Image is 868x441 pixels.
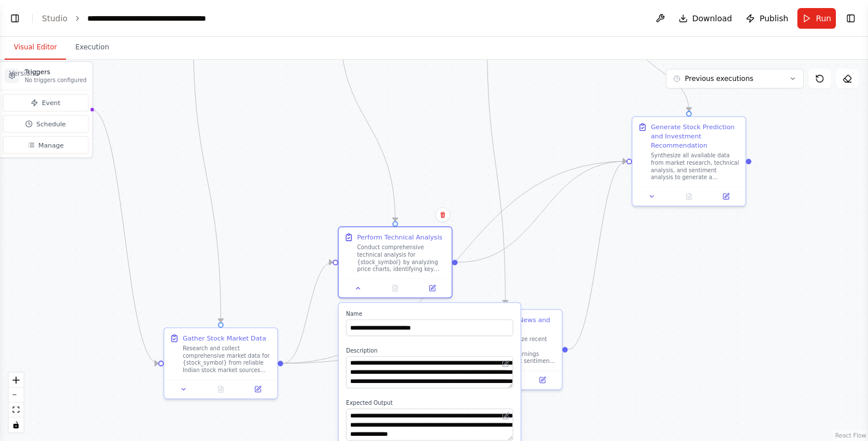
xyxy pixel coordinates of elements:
[629,32,693,111] g: Edge from 6526047d-a56e-4280-b0b3-c8ec9f314885 to 6b6d7eb6-084f-4ace-aed8-27a6550eca34
[38,141,64,150] span: Manage
[797,8,836,29] button: Run
[500,411,511,421] button: Open in editor
[183,334,266,343] div: Gather Stock Market Data
[3,115,88,133] button: Schedule
[458,157,626,267] g: Edge from 08f46413-42bb-4980-9cae-8ce4f84d795a to 6b6d7eb6-084f-4ace-aed8-27a6550eca34
[42,13,216,24] nav: breadcrumb
[346,347,513,354] label: Description
[376,283,415,293] button: No output available
[568,157,626,354] g: Edge from 71a27bfe-c0a6-4999-9ffc-f1d6877b4707 to 6b6d7eb6-084f-4ace-aed8-27a6550eca34
[357,233,443,242] div: Perform Technical Analysis
[346,310,513,318] label: Name
[416,283,448,293] button: Open in side panel
[42,98,60,107] span: Event
[9,403,24,417] button: fit view
[36,119,65,129] span: Schedule
[843,10,859,26] button: Show right sidebar
[42,14,68,23] a: Studio
[448,309,563,390] div: Analyze Market News and SentimentResearch and analyze recent news, corporate announcements, earni...
[9,373,24,388] button: zoom in
[9,417,24,432] button: toggle interactivity
[500,358,511,369] button: Open in editor
[651,152,740,181] div: Synthesize all available data from market research, technical analysis, and sentiment analysis to...
[631,116,746,207] div: Generate Stock Prediction and Investment RecommendationSynthesize all available data from market ...
[66,36,118,60] button: Execution
[5,36,66,60] button: Visual Editor
[283,157,626,368] g: Edge from a995034b-cee2-4c84-88c4-5bd9548e2d91 to 6b6d7eb6-084f-4ace-aed8-27a6550eca34
[91,105,158,368] g: Edge from triggers to a995034b-cee2-4c84-88c4-5bd9548e2d91
[201,384,241,394] button: No output available
[9,373,24,432] div: React Flow controls
[357,243,446,273] div: Conduct comprehensive technical analysis for {stock_symbol} by analyzing price charts, identifyin...
[666,69,804,88] button: Previous executions
[9,69,39,78] div: Version 1
[25,76,87,84] p: No triggers configured
[669,191,708,202] button: No output available
[242,384,274,394] button: Open in side panel
[164,327,278,400] div: Gather Stock Market DataResearch and collect comprehensive market data for {stock_symbol} from re...
[25,67,87,76] h3: Triggers
[9,388,24,403] button: zoom out
[335,24,400,221] g: Edge from 4e7e443e-89d1-4c26-b0f0-abed33834cd5 to 08f46413-42bb-4980-9cae-8ce4f84d795a
[183,345,272,374] div: Research and collect comprehensive market data for {stock_symbol} from reliable Indian stock mark...
[835,432,866,439] a: React Flow attribution
[7,10,23,26] button: Show left sidebar
[692,13,733,24] span: Download
[759,13,788,24] span: Publish
[685,74,753,83] span: Previous executions
[3,94,88,111] button: Event
[710,191,742,202] button: Open in side panel
[338,226,452,299] div: Perform Technical AnalysisConduct comprehensive technical analysis for {stock_symbol} by analyzin...
[467,335,556,365] div: Research and analyze recent news, corporate announcements, earnings reports, and market sentiment...
[346,399,513,407] label: Expected Output
[651,122,740,150] div: Generate Stock Prediction and Investment Recommendation
[467,315,556,334] div: Analyze Market News and Sentiment
[816,13,831,24] span: Run
[482,33,510,304] g: Edge from 66e98754-2d6c-49a0-8ef5-7f1f888c728f to 71a27bfe-c0a6-4999-9ffc-f1d6877b4707
[3,136,88,153] button: Manage
[674,8,737,29] button: Download
[283,258,332,368] g: Edge from a995034b-cee2-4c84-88c4-5bd9548e2d91 to 08f46413-42bb-4980-9cae-8ce4f84d795a
[435,207,450,222] button: Delete node
[189,33,226,322] g: Edge from 4c9c1f1b-cd9e-41be-b99f-fe4030e4d4db to a995034b-cee2-4c84-88c4-5bd9548e2d91
[741,8,793,29] button: Publish
[526,374,558,385] button: Open in side panel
